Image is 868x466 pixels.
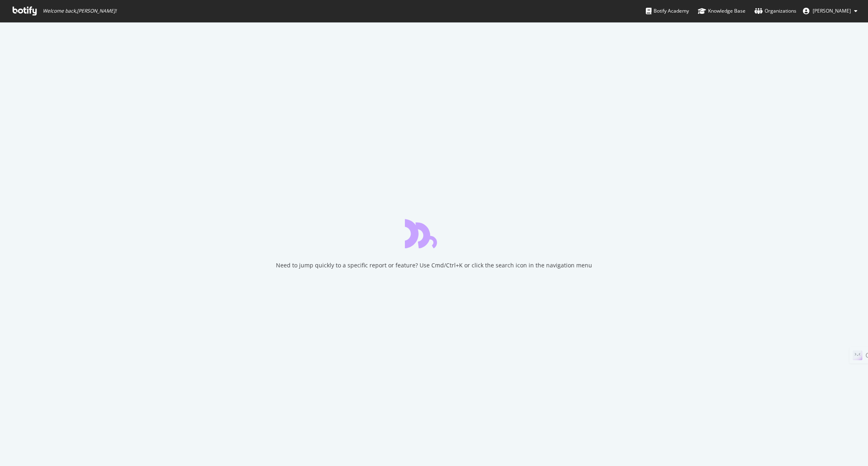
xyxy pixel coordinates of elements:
div: animation [405,219,464,248]
div: Knowledge Base [698,7,746,15]
div: Botify Academy [646,7,689,15]
span: Carlos Latorre [813,7,851,14]
div: Organizations [754,7,796,15]
div: Need to jump quickly to a specific report or feature? Use Cmd/Ctrl+K or click the search icon in ... [276,261,592,269]
button: [PERSON_NAME] [796,4,864,18]
span: Welcome back, [PERSON_NAME] ! [43,8,116,14]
